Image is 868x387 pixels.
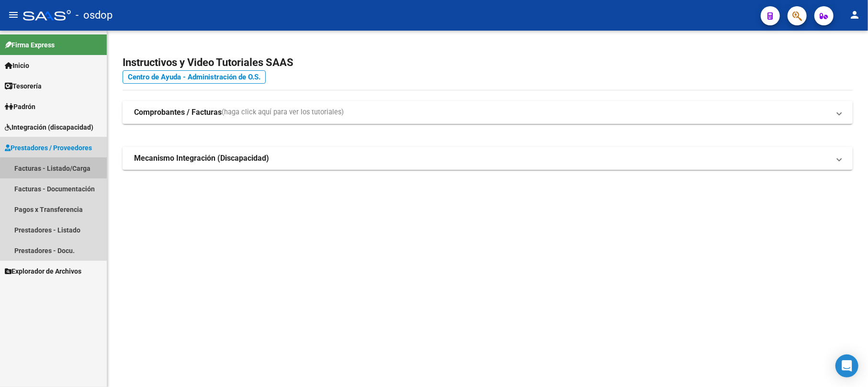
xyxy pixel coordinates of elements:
h2: Instructivos y Video Tutoriales SAAS [123,54,853,72]
div: Open Intercom Messenger [835,354,858,377]
span: Explorador de Archivos [5,266,81,276]
span: Prestadores / Proveedores [5,143,92,153]
span: Inicio [5,60,29,71]
span: Firma Express [5,40,55,50]
span: - osdop [76,5,113,26]
strong: Mecanismo Integración (Discapacidad) [134,153,269,164]
span: Padrón [5,101,35,112]
span: Integración (discapacidad) [5,122,93,133]
a: Centro de Ayuda - Administración de O.S. [123,70,266,84]
mat-icon: menu [8,9,19,21]
mat-icon: person [849,9,860,21]
strong: Comprobantes / Facturas [134,107,222,118]
span: Tesorería [5,81,42,91]
mat-expansion-panel-header: Mecanismo Integración (Discapacidad) [123,147,853,170]
span: (haga click aquí para ver los tutoriales) [222,107,344,118]
mat-expansion-panel-header: Comprobantes / Facturas(haga click aquí para ver los tutoriales) [123,101,853,124]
